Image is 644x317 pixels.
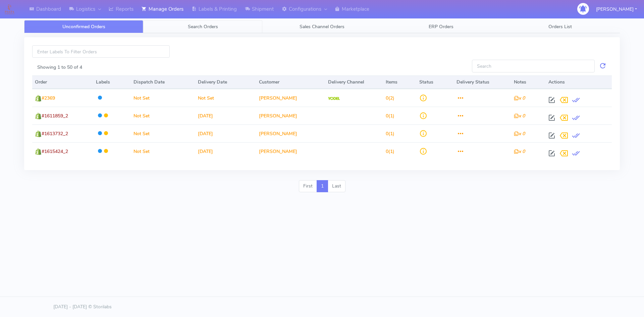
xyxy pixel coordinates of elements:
input: Search [472,60,595,72]
label: Showing 1 to 50 of 4 [37,64,82,71]
img: Yodel [328,97,340,100]
a: 1 [317,180,328,192]
td: Not Set [131,142,195,160]
td: [DATE] [195,107,256,124]
span: (1) [386,113,394,119]
span: #1613732_2 [42,130,68,137]
span: 0 [386,148,388,155]
span: ERP Orders [429,23,453,30]
th: Delivery Channel [325,75,383,89]
span: Orders List [548,23,572,30]
th: Items [383,75,417,89]
th: Status [417,75,454,89]
td: Not Set [131,107,195,124]
span: (1) [386,130,394,137]
td: [PERSON_NAME] [256,89,325,107]
td: [PERSON_NAME] [256,124,325,142]
input: Enter Labels To Filter Orders [32,45,170,58]
th: Dispatch Date [131,75,195,89]
th: Delivery Status [454,75,511,89]
span: 0 [386,113,388,119]
i: x 0 [514,113,525,119]
span: Search Orders [188,23,218,30]
i: x 0 [514,130,525,137]
td: Not Set [131,124,195,142]
td: Not Set [195,89,256,107]
th: Customer [256,75,325,89]
td: [PERSON_NAME] [256,107,325,124]
th: Labels [93,75,130,89]
span: (2) [386,95,394,101]
td: [PERSON_NAME] [256,142,325,160]
i: x 0 [514,95,525,101]
span: #1615424_2 [42,148,68,155]
span: 0 [386,95,388,101]
td: [DATE] [195,142,256,160]
button: [PERSON_NAME] [591,2,642,16]
td: Not Set [131,89,195,107]
span: (1) [386,148,394,155]
span: #1611859_2 [42,113,68,119]
th: Delivery Date [195,75,256,89]
th: Actions [546,75,612,89]
ul: Tabs [24,20,620,33]
td: [DATE] [195,124,256,142]
span: Unconfirmed Orders [62,23,105,30]
span: #2369 [42,95,55,101]
th: Order [32,75,93,89]
span: 0 [386,130,388,137]
i: x 0 [514,148,525,155]
span: Sales Channel Orders [300,23,344,30]
th: Notes [511,75,546,89]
